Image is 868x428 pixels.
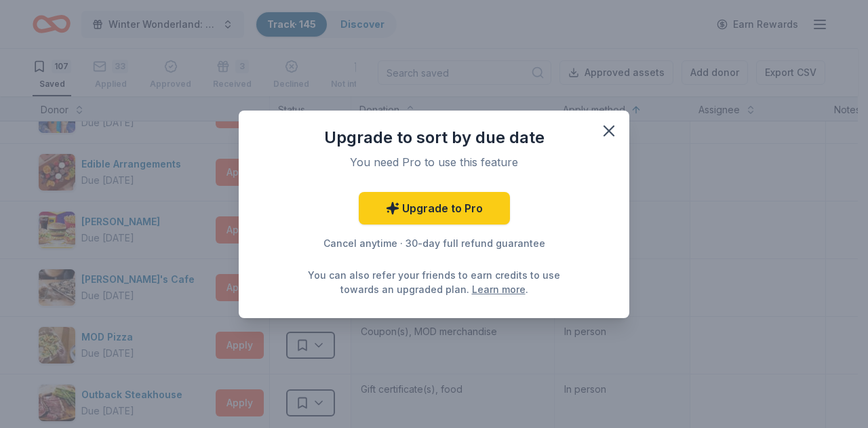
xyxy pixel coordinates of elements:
a: Upgrade to Pro [359,192,510,225]
div: Upgrade to sort by due date [266,127,602,149]
a: Learn more [472,282,526,296]
div: You can also refer your friends to earn credits to use towards an upgraded plan. . [304,268,564,296]
div: Cancel anytime · 30-day full refund guarantee [266,235,602,252]
div: You need Pro to use this feature [282,154,586,170]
